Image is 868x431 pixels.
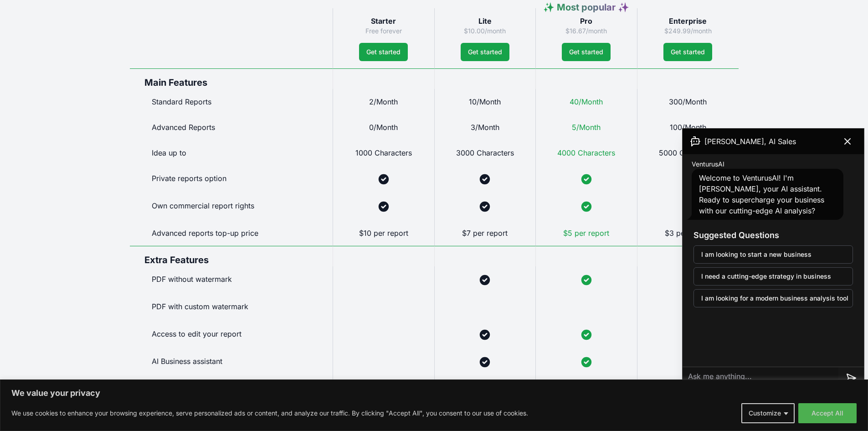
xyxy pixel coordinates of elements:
[570,97,603,106] span: 40/Month
[130,321,333,348] div: Access to edit your report
[692,160,724,169] span: VenturusAI
[693,245,853,264] button: I am looking to start a new business
[693,289,853,307] button: I am looking for a modern business analysis tool
[704,136,796,147] span: [PERSON_NAME], AI Sales
[11,388,857,399] p: We value your privacy
[543,2,629,13] span: ✨ Most popular ✨
[461,43,509,61] a: Get started
[130,68,333,89] div: Main Features
[130,246,333,266] div: Extra Features
[462,228,508,238] span: $7 per report
[693,267,853,286] button: I need a cutting-edge strategy in business
[663,43,712,61] a: Get started
[699,173,824,215] span: Welcome to VenturusAI! I'm [PERSON_NAME], your AI assistant. Ready to supercharge your business w...
[340,26,427,36] p: Free forever
[670,123,706,132] span: 100/Month
[340,16,427,26] h3: Starter
[130,376,333,403] div: Pitch deck generation
[130,193,333,220] div: Own commercial report rights
[456,148,514,157] span: 3000 Characters
[369,123,398,132] span: 0/Month
[359,228,408,238] span: $10 per report
[130,89,333,114] div: Standard Reports
[359,43,408,61] a: Get started
[469,97,501,106] span: 10/Month
[665,228,711,238] span: $3 per report
[442,16,529,26] h3: Lite
[130,220,333,246] div: Advanced reports top-up price
[669,97,707,106] span: 300/Month
[369,97,398,106] span: 2/Month
[130,140,333,166] div: Idea up to
[798,403,857,423] button: Accept All
[693,229,853,242] h3: Suggested Questions
[355,148,412,157] span: 1000 Characters
[471,123,499,132] span: 3/Month
[543,16,630,26] h3: Pro
[130,266,333,294] div: PDF without watermark
[645,16,731,26] h3: Enterprise
[645,26,731,36] p: $249.99/month
[557,148,615,157] span: 4000 Characters
[130,114,333,140] div: Advanced Reports
[741,403,795,423] button: Customize
[130,294,333,321] div: PDF with custom watermark
[562,43,611,61] a: Get started
[11,408,528,419] p: We use cookies to enhance your browsing experience, serve personalized ads or content, and analyz...
[442,26,529,36] p: $10.00/month
[572,123,601,132] span: 5/Month
[130,348,333,376] div: AI Business assistant
[130,166,333,193] div: Private reports option
[543,26,630,36] p: $16.67/month
[659,148,717,157] span: 5000 Characters
[563,228,609,238] span: $5 per report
